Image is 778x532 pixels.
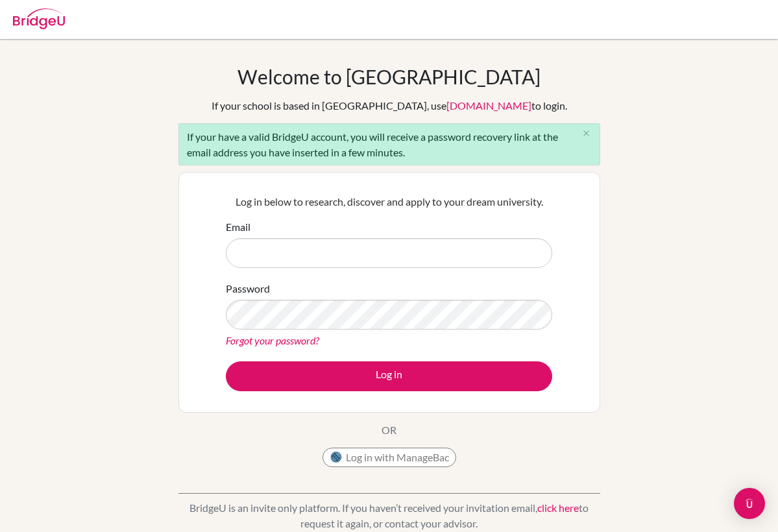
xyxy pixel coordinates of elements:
[226,219,250,235] label: Email
[226,194,552,210] p: Log in below to research, discover and apply to your dream university.
[581,128,591,138] i: close
[178,123,600,165] div: If your have a valid BridgeU account, you will receive a password recovery link at the email addr...
[322,448,456,467] button: Log in with ManageBac
[446,99,531,112] a: [DOMAIN_NAME]
[382,422,396,438] p: OR
[574,124,600,143] button: Close
[226,361,552,391] button: Log in
[226,334,319,346] a: Forgot your password?
[237,65,541,88] h1: Welcome to [GEOGRAPHIC_DATA]
[178,500,600,531] p: BridgeU is an invite only platform. If you haven’t received your invitation email, to request it ...
[734,488,765,519] div: Open Intercom Messenger
[537,502,579,514] a: click here
[212,98,567,114] div: If your school is based in [GEOGRAPHIC_DATA], use to login.
[226,281,270,296] label: Password
[13,8,65,29] img: Bridge-U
